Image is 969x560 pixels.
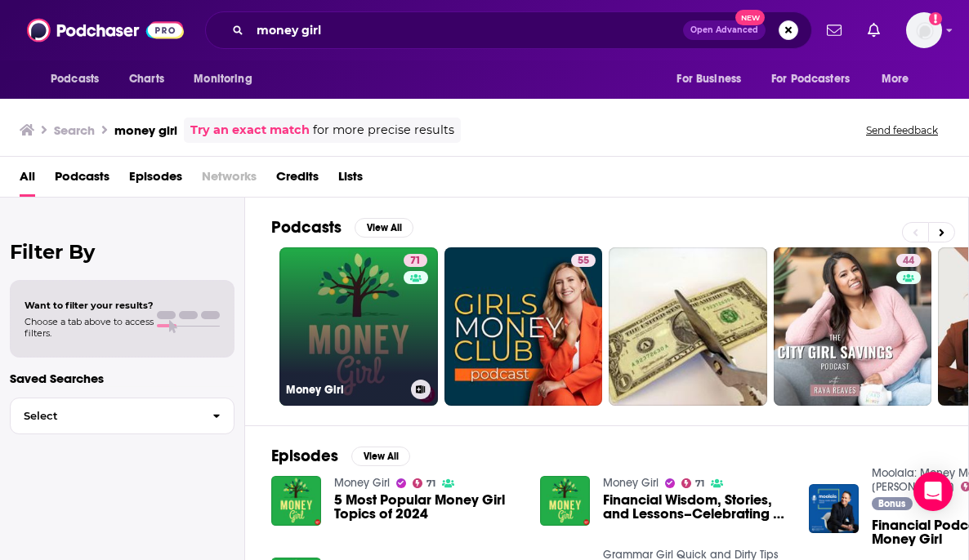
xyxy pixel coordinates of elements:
a: 71 [681,478,705,488]
span: 71 [410,253,421,269]
span: For Business [677,68,741,91]
button: Open AdvancedNew [683,20,766,40]
span: Bonus [878,499,905,509]
button: open menu [870,64,930,95]
button: open menu [182,64,273,95]
img: User Profile [906,12,942,48]
span: for more precise results [313,121,454,140]
span: Open Advanced [690,26,758,34]
a: PodcastsView All [271,217,413,238]
span: Choose a tab above to access filters. [25,316,154,339]
button: View All [351,447,410,466]
img: Financial Wisdom, Stories, and Lessons–Celebrating 15 Years of Money Girl [540,476,590,526]
img: Podchaser - Follow, Share and Rate Podcasts [27,15,184,46]
a: EpisodesView All [271,446,410,466]
h3: money girl [114,122,177,138]
h3: Search [54,122,95,138]
span: Monitoring [194,68,252,91]
a: Money Girl [603,476,659,490]
button: Show profile menu [906,12,942,48]
h2: Podcasts [271,217,342,238]
a: Try an exact match [190,121,310,140]
a: 5 Most Popular Money Girl Topics of 2024 [334,493,520,521]
span: Charts [129,68,164,91]
p: Saved Searches [10,371,234,386]
img: Financial Podcast Spotlight: Money Girl [809,484,859,534]
button: open menu [39,64,120,95]
a: 44 [896,254,921,267]
span: 44 [903,253,914,269]
a: 55 [571,254,596,267]
span: Networks [202,163,257,197]
h2: Filter By [10,240,234,264]
button: open menu [665,64,761,95]
span: Want to filter your results? [25,300,154,311]
a: Credits [276,163,319,197]
h3: Money Girl [286,383,404,397]
a: Money Girl [334,476,390,490]
div: Open Intercom Messenger [913,472,953,511]
button: Select [10,398,234,434]
span: 71 [426,480,435,487]
span: Select [11,411,199,421]
a: 44 [774,247,932,406]
span: Logged in as mgalandak [906,12,942,48]
a: Podcasts [55,163,109,197]
a: Financial Wisdom, Stories, and Lessons–Celebrating 15 Years of Money Girl [603,493,789,521]
a: 71 [404,254,427,267]
span: 71 [695,480,704,487]
a: All [20,163,35,197]
span: 55 [578,253,589,269]
a: 55 [444,247,603,406]
span: Podcasts [51,68,99,91]
a: 71Money Girl [279,247,438,406]
img: 5 Most Popular Money Girl Topics of 2024 [271,476,321,526]
span: More [882,68,909,91]
h2: Episodes [271,446,338,466]
a: Episodes [129,163,182,197]
span: For Podcasters [771,68,850,91]
button: open menu [761,64,873,95]
a: Lists [338,163,363,197]
button: Send feedback [861,123,943,137]
svg: Add a profile image [929,12,942,25]
span: New [735,10,765,25]
a: 71 [413,478,436,488]
button: View All [355,218,413,238]
a: Charts [118,64,174,95]
a: Show notifications dropdown [861,16,886,44]
input: Search podcasts, credits, & more... [250,17,683,43]
div: Search podcasts, credits, & more... [205,11,812,49]
a: Show notifications dropdown [820,16,848,44]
